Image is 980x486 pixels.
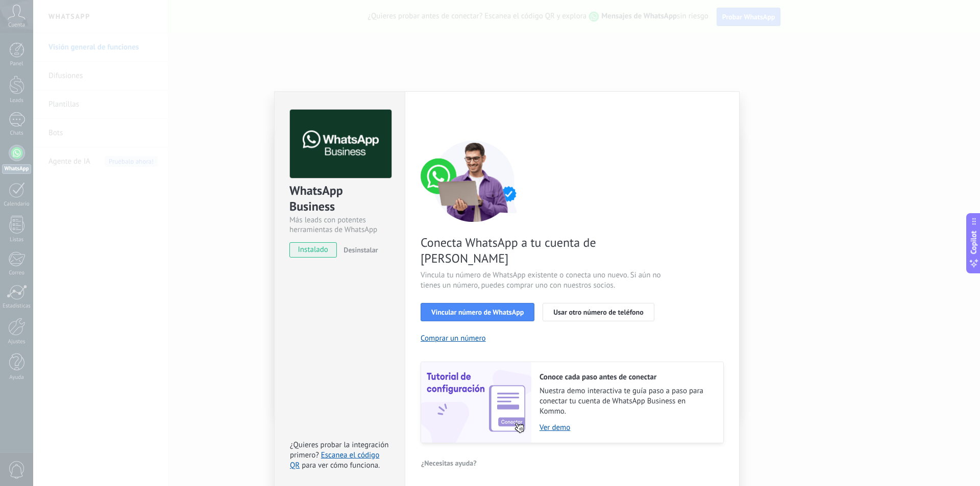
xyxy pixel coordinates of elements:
button: ¿Necesitas ayuda? [421,455,477,471]
div: Más leads con potentes herramientas de WhatsApp [289,215,390,235]
span: para ver cómo funciona. [302,461,380,470]
span: Copilot [969,231,979,254]
button: Vincular número de WhatsApp [421,303,534,321]
span: ¿Quieres probar la integración primero? [290,440,389,460]
button: Desinstalar [339,242,378,258]
span: Nuestra demo interactiva te guía paso a paso para conectar tu cuenta de WhatsApp Business en Kommo. [540,386,713,417]
span: Vincular número de WhatsApp [431,309,524,316]
img: logo_main.png [290,110,391,178]
span: instalado [290,242,336,258]
button: Usar otro número de teléfono [543,303,654,321]
a: Ver demo [540,423,713,432]
h2: Conoce cada paso antes de conectar [540,372,713,382]
span: Vincula tu número de WhatsApp existente o conecta uno nuevo. Si aún no tienes un número, puedes c... [421,270,664,291]
span: Usar otro número de teléfono [553,309,643,316]
img: connect number [421,140,528,222]
button: Comprar un número [421,334,486,343]
span: Desinstalar [344,245,378,254]
span: ¿Necesitas ayuda? [421,459,477,467]
a: Escanea el código QR [290,450,379,470]
div: WhatsApp Business [289,183,390,215]
span: Conecta WhatsApp a tu cuenta de [PERSON_NAME] [421,235,664,266]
